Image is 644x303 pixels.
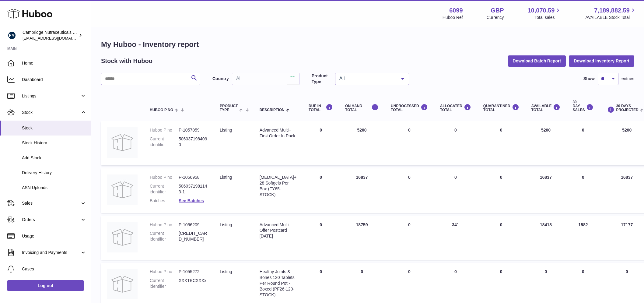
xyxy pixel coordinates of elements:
td: 18418 [525,216,567,260]
a: 7,189,882.59 AVAILABLE Stock Total [585,6,637,20]
div: [MEDICAL_DATA]+ 28 Softgels Per Box (FY65-STOCK) [260,174,296,198]
span: 10,070.59 [527,6,555,15]
dd: XXXTBCXXXx [179,278,208,289]
td: 341 [434,216,477,260]
span: 30 DAYS PROJECTED [616,104,638,112]
span: Product Type [220,104,238,112]
td: 0 [303,121,339,165]
div: AVAILABLE Total [531,104,561,112]
img: product image [107,222,138,252]
span: Orders [22,217,80,223]
td: 5200 [339,121,385,165]
span: Description [260,108,285,112]
dd: P-1056958 [179,174,208,180]
div: Healthy Joints & Bones 120 Tablets Per Round Pot - Boxed (PF26-120-STOCK) [260,269,296,298]
span: Usage [22,233,86,239]
strong: GBP [491,6,504,15]
span: Dashboard [22,77,86,83]
a: See Batches [179,198,204,203]
img: product image [107,127,138,158]
span: Huboo P no [150,108,173,112]
dt: Current identifier [150,183,179,195]
span: AVAILABLE Stock Total [585,15,637,20]
dd: P-1057059 [179,127,208,133]
dd: P-1055272 [179,269,208,275]
div: Advanced Multi+ Offer Postcard [DATE] [260,222,296,239]
span: listing [220,269,232,274]
td: 0 [566,168,600,213]
h1: My Huboo - Inventory report [101,40,634,49]
span: Cases [22,266,86,272]
span: 7,189,882.59 [594,6,630,15]
span: Stock [22,110,80,115]
dt: Huboo P no [150,222,179,228]
span: listing [220,175,232,180]
td: 0 [566,121,600,165]
img: product image [107,269,138,299]
span: 0 [500,128,502,132]
div: QUARANTINED Total [483,104,519,112]
div: UNPROCESSED Total [391,104,428,112]
td: 0 [385,168,434,213]
span: ASN Uploads [22,185,86,191]
span: 0 [500,222,502,227]
span: Listings [22,93,80,99]
img: product image [107,174,138,205]
td: 0 [434,121,477,165]
span: Delivery History [22,170,86,176]
label: Country [212,76,229,82]
td: 0 [385,121,434,165]
div: Advanced Multi+ First Order In Pack [260,127,296,139]
div: ON HAND Total [345,104,379,112]
span: Sales [22,200,80,206]
td: 0 [434,168,477,213]
div: Currency [487,15,504,20]
span: Stock History [22,140,86,146]
dd: 5060371981143-1 [179,183,208,195]
label: Product Type [312,73,332,85]
img: huboo@camnutra.com [7,31,16,40]
span: listing [220,128,232,132]
div: Huboo Ref [443,15,463,20]
span: Invoicing and Payments [22,250,80,255]
td: 5200 [525,121,567,165]
span: 0 [500,269,502,274]
span: [EMAIL_ADDRESS][DOMAIN_NAME] [23,36,89,41]
dt: Batches [150,198,179,204]
label: Show [583,76,595,82]
td: 16837 [339,168,385,213]
span: Stock [22,125,86,131]
strong: 6099 [449,6,463,15]
span: Total sales [534,15,562,20]
dd: 5060371984090 [179,136,208,148]
span: 0 [500,175,502,180]
div: DUE IN TOTAL [309,104,333,112]
span: Home [22,60,86,66]
td: 0 [303,168,339,213]
td: 18759 [339,216,385,260]
dt: Huboo P no [150,269,179,275]
span: listing [220,222,232,227]
dd: P-1056209 [179,222,208,228]
span: Add Stock [22,155,86,161]
td: 0 [303,216,339,260]
button: Download Batch Report [508,55,566,66]
dt: Current identifier [150,136,179,148]
a: Log out [7,280,84,291]
div: ALLOCATED Total [440,104,471,112]
td: 1582 [566,216,600,260]
span: entries [621,76,634,82]
td: 0 [385,216,434,260]
span: All [338,76,397,82]
button: Download Inventory Report [569,55,634,66]
dt: Current identifier [150,278,179,289]
dt: Huboo P no [150,174,179,180]
dt: Huboo P no [150,127,179,133]
td: 16837 [525,168,567,213]
a: 10,070.59 Total sales [527,6,562,20]
div: Cambridge Nutraceuticals Ltd [23,30,77,41]
h2: Stock with Huboo [101,57,152,65]
div: 30 DAY SALES [572,100,593,112]
dd: [CREDIT_CARD_NUMBER] [179,231,208,242]
dt: Current identifier [150,231,179,242]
